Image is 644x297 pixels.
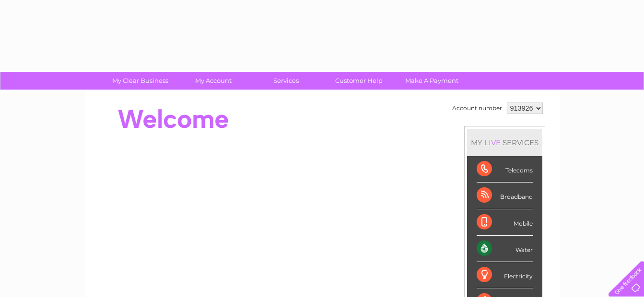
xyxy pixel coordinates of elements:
div: Mobile [477,209,533,236]
a: Make A Payment [392,72,471,90]
a: Services [246,72,326,90]
a: My Clear Business [101,72,180,90]
div: Water [477,236,533,262]
td: Account number [450,100,504,116]
a: My Account [174,72,253,90]
div: LIVE [482,138,503,147]
div: MY SERVICES [467,129,542,156]
div: Telecoms [477,156,533,183]
a: Customer Help [319,72,398,90]
div: Broadband [477,183,533,209]
div: Electricity [477,262,533,288]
